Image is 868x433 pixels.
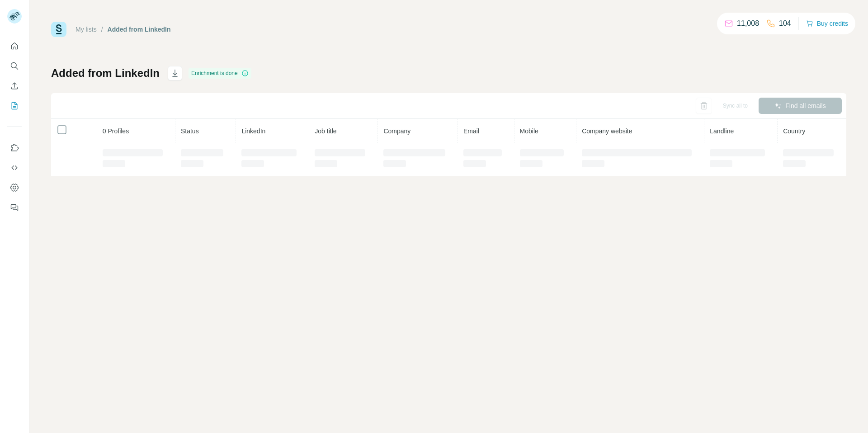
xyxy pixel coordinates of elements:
span: Job title [315,127,336,135]
button: My lists [7,98,22,114]
span: Company website [582,127,632,135]
p: 104 [779,18,791,29]
div: Enrichment is done [189,68,251,79]
a: My lists [75,26,97,33]
span: LinkedIn [241,127,265,135]
button: Use Surfe API [7,160,22,176]
button: Buy credits [806,17,848,30]
img: Surfe Logo [51,22,66,37]
span: Company [383,127,410,135]
button: Search [7,58,22,74]
button: Enrich CSV [7,78,22,94]
button: Quick start [7,38,22,54]
span: Landline [710,127,734,135]
span: 0 Profiles [103,127,129,135]
span: Country [783,127,805,135]
span: Status [181,127,199,135]
span: Email [463,127,479,135]
div: Added from LinkedIn [108,25,171,34]
li: / [101,25,103,34]
p: 11,008 [737,18,759,29]
button: Dashboard [7,179,22,196]
h1: Added from LinkedIn [51,66,160,80]
button: Feedback [7,199,22,216]
button: Use Surfe on LinkedIn [7,140,22,156]
span: Mobile [520,127,538,135]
